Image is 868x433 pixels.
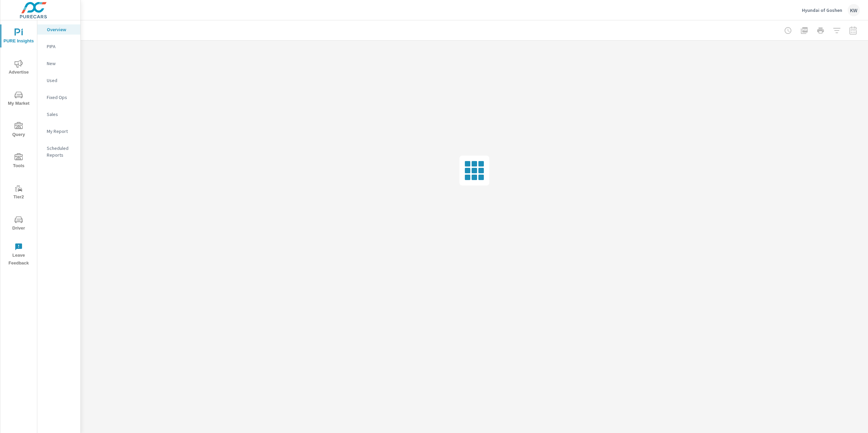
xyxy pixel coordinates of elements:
[2,216,35,232] span: Driver
[0,20,37,270] div: nav menu
[848,4,860,16] div: KW
[2,60,35,76] span: Advertise
[47,111,75,118] p: Sales
[47,145,75,158] p: Scheduled Reports
[802,7,842,13] p: Hyundai of Goshen
[37,24,80,35] div: Overview
[2,91,35,107] span: My Market
[37,143,80,160] div: Scheduled Reports
[37,126,80,136] div: My Report
[47,94,75,101] p: Fixed Ops
[37,41,80,52] div: PIPA
[47,77,75,84] p: Used
[2,184,35,201] span: Tier2
[47,43,75,50] p: PIPA
[47,60,75,67] p: New
[37,58,80,68] div: New
[47,128,75,135] p: My Report
[37,75,80,85] div: Used
[2,243,35,267] span: Leave Feedback
[2,122,35,139] span: Query
[37,109,80,119] div: Sales
[2,28,35,45] span: PURE Insights
[47,26,75,33] p: Overview
[37,92,80,102] div: Fixed Ops
[2,153,35,170] span: Tools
